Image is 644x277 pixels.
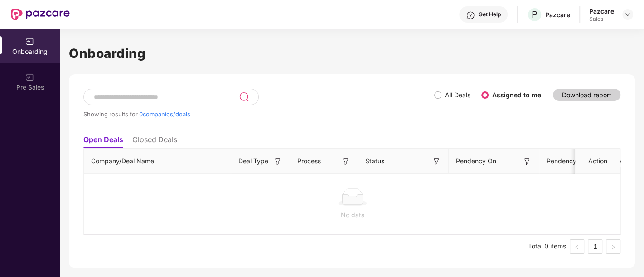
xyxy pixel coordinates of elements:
[539,149,607,174] th: Pendency
[83,135,123,148] li: Open Deals
[574,244,580,250] span: left
[588,240,602,253] a: 1
[575,149,620,174] th: Action
[610,244,616,250] span: right
[139,110,190,118] span: 0 companies/deals
[11,9,70,20] img: New Pazcare Logo
[456,156,496,166] span: Pendency On
[25,37,34,46] img: svg+xml;base64,PHN2ZyB3aWR0aD0iMjAiIGhlaWdodD0iMjAiIHZpZXdCb3g9IjAgMCAyMCAyMCIgZmlsbD0ibm9uZSIgeG...
[589,15,614,23] div: Sales
[528,239,566,254] li: Total 0 items
[624,11,631,18] img: svg+xml;base64,PHN2ZyBpZD0iRHJvcGRvd24tMzJ4MzIiIHhtbG5zPSJodHRwOi8vd3d3LnczLm9yZy8yMDAwL3N2ZyIgd2...
[83,110,434,118] div: Showing results for
[84,149,231,174] th: Company/Deal Name
[238,156,268,166] span: Deal Type
[341,157,350,166] img: svg+xml;base64,PHN2ZyB3aWR0aD0iMTYiIGhlaWdodD0iMTYiIHZpZXdCb3g9IjAgMCAxNiAxNiIgZmlsbD0ibm9uZSIgeG...
[445,91,470,99] label: All Deals
[492,91,541,99] label: Assigned to me
[570,239,584,254] li: Previous Page
[606,239,620,254] button: right
[132,135,177,148] li: Closed Deals
[432,157,441,166] img: svg+xml;base64,PHN2ZyB3aWR0aD0iMTYiIGhlaWdodD0iMTYiIHZpZXdCb3g9IjAgMCAxNiAxNiIgZmlsbD0ibm9uZSIgeG...
[523,157,532,166] img: svg+xml;base64,PHN2ZyB3aWR0aD0iMTYiIGhlaWdodD0iMTYiIHZpZXdCb3g9IjAgMCAxNiAxNiIgZmlsbD0ibm9uZSIgeG...
[545,10,570,19] div: Pazcare
[479,11,501,18] div: Get Help
[273,157,282,166] img: svg+xml;base64,PHN2ZyB3aWR0aD0iMTYiIGhlaWdodD0iMTYiIHZpZXdCb3g9IjAgMCAxNiAxNiIgZmlsbD0ibm9uZSIgeG...
[69,43,635,63] h1: Onboarding
[91,210,614,220] div: No data
[589,7,614,15] div: Pazcare
[532,9,537,20] span: P
[239,91,249,102] img: svg+xml;base64,PHN2ZyB3aWR0aD0iMjQiIGhlaWdodD0iMjUiIHZpZXdCb3g9IjAgMCAyNCAyNSIgZmlsbD0ibm9uZSIgeG...
[365,156,384,166] span: Status
[297,156,321,166] span: Process
[606,239,620,254] li: Next Page
[547,156,593,166] span: Pendency
[553,89,620,101] button: Download report
[588,239,602,254] li: 1
[466,11,475,20] img: svg+xml;base64,PHN2ZyBpZD0iSGVscC0zMngzMiIgeG1sbnM9Imh0dHA6Ly93d3cudzMub3JnLzIwMDAvc3ZnIiB3aWR0aD...
[570,239,584,254] button: left
[25,73,34,82] img: svg+xml;base64,PHN2ZyB3aWR0aD0iMjAiIGhlaWdodD0iMjAiIHZpZXdCb3g9IjAgMCAyMCAyMCIgZmlsbD0ibm9uZSIgeG...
